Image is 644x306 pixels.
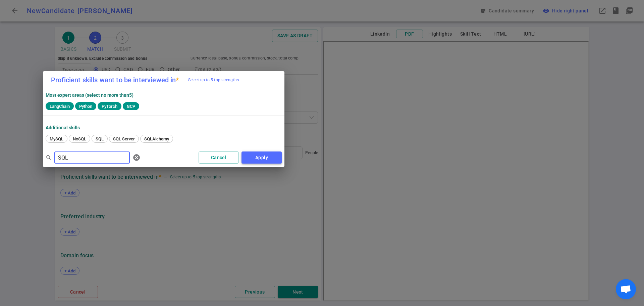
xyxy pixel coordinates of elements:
[142,136,171,141] span: SQLAlchemy
[111,136,137,141] span: SQL Server
[93,136,106,141] span: SQL
[46,155,52,161] span: search
[70,136,89,141] span: NoSQL
[46,125,80,130] strong: Additional Skills
[51,77,179,83] label: Proficient skills want to be interviewed in
[46,92,133,98] strong: Most expert areas (select no more than 5 )
[199,151,239,164] button: Cancel
[99,104,120,109] span: PyTorch
[182,77,239,83] span: Select up to 5 top strengths
[132,154,141,162] span: cancel
[241,151,282,164] button: Apply
[124,104,138,109] span: GCP
[76,104,95,109] span: Python
[54,152,130,163] input: Separate search terms by comma or space
[616,279,636,299] div: Open chat
[47,104,72,109] span: LangChain
[47,136,66,141] span: MySQL
[182,77,185,83] div: —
